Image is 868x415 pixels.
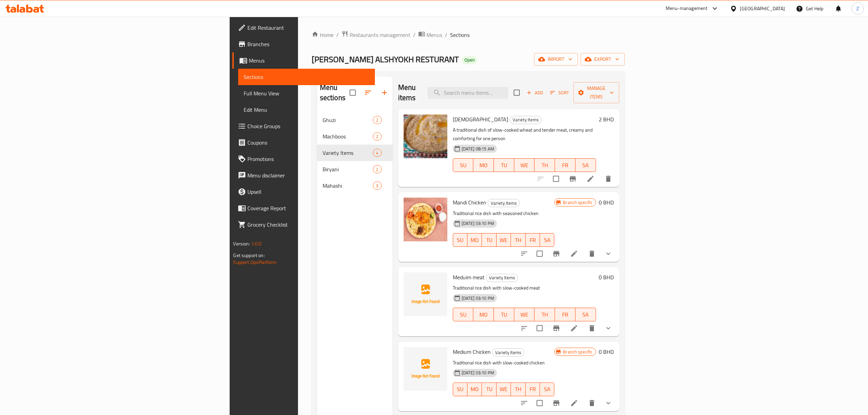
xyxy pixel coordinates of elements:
[459,146,497,152] span: [DATE] 08:15 AM
[456,384,465,394] span: SU
[247,24,369,32] span: Edit Restaurant
[604,399,612,407] svg: Show Choices
[428,87,508,99] input: search
[350,31,410,39] span: Restaurants management
[488,199,519,207] span: Variety Items
[560,349,595,355] span: Branch specific
[548,245,565,262] button: Branch-specific-item
[560,199,595,206] span: Branch specific
[467,383,482,396] button: MO
[232,216,375,233] a: Grocery Checklist
[578,310,593,320] span: SA
[510,116,541,124] span: Variety Items
[453,197,486,207] span: Mandi Chicken
[456,160,471,170] span: SU
[537,310,552,320] span: TH
[565,171,581,187] button: Branch-specific-item
[514,384,523,394] span: TH
[499,235,508,245] span: WE
[247,220,369,229] span: Grocery Checklist
[604,250,612,258] svg: Show Choices
[232,19,375,36] a: Edit Restaurant
[540,55,572,64] span: import
[453,158,474,172] button: SU
[238,102,375,118] a: Edit Menu
[524,88,546,98] span: Add item
[540,233,554,247] button: SA
[584,320,600,336] button: delete
[312,30,625,39] nav: breadcrumb
[398,82,419,103] h2: Menu items
[232,167,375,184] a: Menu disclaimer
[499,384,508,394] span: WE
[247,171,369,179] span: Menu disclaimer
[247,40,369,48] span: Branches
[232,52,375,69] a: Menus
[317,161,393,177] div: Biryani2
[323,149,373,157] span: Variety Items
[599,272,614,282] h6: 0 BHD
[323,182,373,190] div: Mahashi
[462,57,477,63] span: Open
[497,160,512,170] span: TU
[485,384,493,394] span: TU
[373,150,381,156] span: 4
[244,89,369,97] span: Full Menu View
[453,383,467,396] button: SU
[418,30,442,39] a: Menus
[453,347,491,357] span: Medium Chicken
[549,172,563,186] span: Select to update
[570,324,578,332] a: Edit menu item
[323,116,373,124] div: Ghuzi
[373,165,381,173] div: items
[467,233,482,247] button: MO
[445,31,447,39] li: /
[558,160,573,170] span: FR
[558,310,573,320] span: FR
[510,116,542,124] div: Variety Items
[413,31,416,39] li: /
[233,251,265,260] span: Get support on:
[238,69,375,85] a: Sections
[514,158,535,172] button: WE
[548,88,571,98] button: Sort
[404,115,447,158] img: Harees
[740,5,785,12] div: [GEOGRAPHIC_DATA]
[232,36,375,52] a: Branches
[526,383,540,396] button: FR
[473,158,494,172] button: MO
[524,88,546,98] button: Add
[516,320,532,336] button: sort-choices
[482,383,496,396] button: TU
[247,155,369,163] span: Promotions
[517,160,532,170] span: WE
[232,134,375,151] a: Coupons
[462,56,477,64] div: Open
[404,272,447,316] img: Meduim meat
[543,384,552,394] span: SA
[453,284,596,292] p: Traditional rice dish with slow-cooked meat
[514,235,523,245] span: TH
[453,209,555,218] p: Traditional rice dish with seasoned chicken
[244,73,369,81] span: Sections
[247,188,369,196] span: Upsell
[537,160,552,170] span: TH
[586,55,619,64] span: export
[540,383,554,396] button: SA
[323,165,373,173] span: Biryani
[373,133,381,140] span: 2
[360,84,376,101] span: Sort sections
[317,177,393,194] div: Mahashi3
[486,274,518,282] span: Variety Items
[486,274,518,282] div: Variety Items
[247,138,369,147] span: Coupons
[470,235,479,245] span: MO
[581,53,625,66] button: export
[453,114,508,124] span: [DEMOGRAPHIC_DATA]
[599,115,614,124] h6: 2 BHD
[323,132,373,140] span: Machboos
[492,349,524,357] span: Variety Items
[528,384,537,394] span: FR
[453,308,474,321] button: SU
[534,308,555,321] button: TH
